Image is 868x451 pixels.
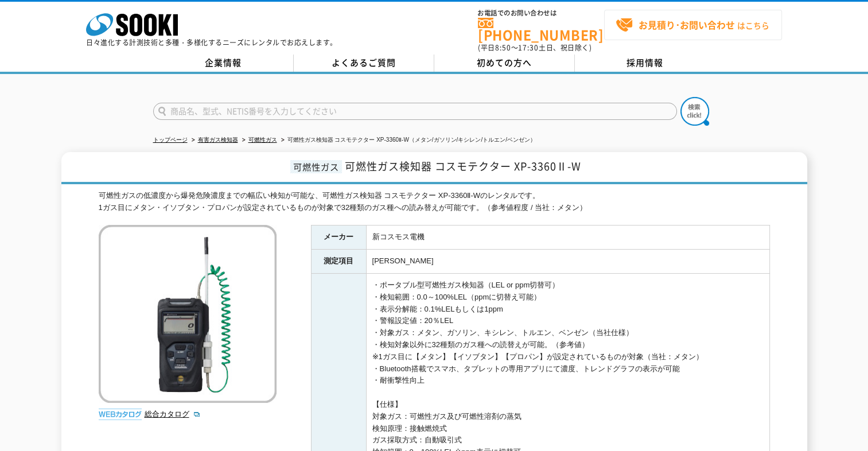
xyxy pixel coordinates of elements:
[495,42,511,53] span: 8:50
[198,137,238,143] a: 有害ガス検知器
[478,42,591,53] span: (平日 ～ 土日、祝日除く)
[290,160,342,173] span: 可燃性ガス
[153,137,188,143] a: トップページ
[478,18,604,41] a: [PHONE_NUMBER]
[366,250,769,274] td: [PERSON_NAME]
[145,410,201,418] a: 総合カタログ
[279,134,536,146] li: 可燃性ガス検知器 コスモテクター XP-3360Ⅱ-W（メタン/ガソリン/キシレン/トルエン/ベンゼン）
[434,55,575,72] a: 初めての方へ
[477,56,532,69] span: 初めての方へ
[153,55,294,72] a: 企業情報
[575,55,715,72] a: 採用情報
[366,226,769,250] td: 新コスモス電機
[639,18,735,32] strong: お見積り･お問い合わせ
[294,55,434,72] a: よくあるご質問
[99,225,277,403] img: 可燃性ガス検知器 コスモテクター XP-3360Ⅱ-W（メタン/ガソリン/キシレン/トルエン/ベンゼン）
[478,10,604,17] span: お電話でのお問い合わせは
[99,190,770,214] div: 可燃性ガスの低濃度から爆発危険濃度までの幅広い検知が可能な、可燃性ガス検知器 コスモテクター XP-3360Ⅱ-Wのレンタルです。 1ガス目にメタン・イソブタン・プロパンが設定されているものが対...
[99,409,142,420] img: webカタログ
[680,97,709,126] img: btn_search.png
[248,137,277,143] a: 可燃性ガス
[153,103,677,120] input: 商品名、型式、NETIS番号を入力してください
[616,17,769,34] span: はこちら
[345,158,581,174] span: 可燃性ガス検知器 コスモテクター XP-3360Ⅱ-W
[311,226,366,250] th: メーカー
[86,39,337,46] p: 日々進化する計測技術と多種・多様化するニーズにレンタルでお応えします。
[311,250,366,274] th: 測定項目
[518,42,539,53] span: 17:30
[604,10,782,40] a: お見積り･お問い合わせはこちら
